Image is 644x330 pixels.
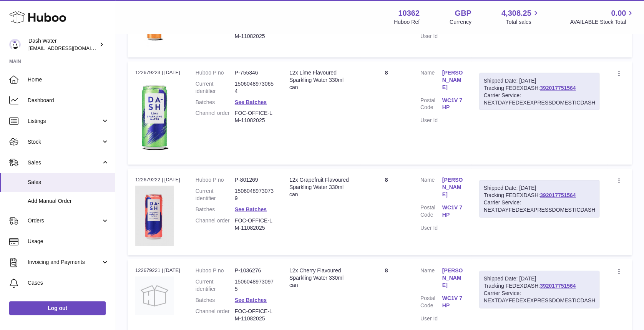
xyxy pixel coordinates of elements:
[235,217,274,231] dd: FOC-OFFICE-LM-11082025
[570,8,635,26] a: 0.00 AVAILABLE Stock Total
[483,275,595,282] div: Shipped Date: [DATE]
[235,278,274,292] dd: 15060489730975
[501,8,540,26] a: 4,308.25 Total sales
[394,18,420,26] div: Huboo Ref
[442,96,464,111] a: WC1V 7HP
[196,98,235,106] dt: Batches
[479,73,599,110] div: Tracking FEDEXDASH:
[28,179,109,186] span: Sales
[420,96,442,113] dt: Postal Code
[420,294,442,311] dt: Postal Code
[28,118,101,125] span: Listings
[135,78,174,155] img: 103621706197473.png
[420,267,442,290] dt: Name
[570,18,635,26] span: AVAILABLE Stock Total
[420,176,442,200] dt: Name
[28,45,113,51] span: [EMAIL_ADDRESS][DOMAIN_NAME]
[235,99,267,105] a: See Batches
[540,85,576,91] a: 392017751564
[235,307,274,322] dd: FOC-OFFICE-LM-11082025
[442,267,464,289] a: [PERSON_NAME]
[420,69,442,93] dt: Name
[611,8,626,18] span: 0.00
[420,224,442,231] dt: User Id
[235,176,274,183] dd: P-801269
[135,186,174,246] img: 103621724231836.png
[479,180,599,217] div: Tracking FEDEXDASH:
[28,279,109,287] span: Cases
[540,192,576,198] a: 392017751564
[289,267,352,289] div: 12x Cherry Flavoured Sparkling Water 330ml can
[483,91,595,106] div: Carrier Service: NEXTDAYFEDEXEXPRESSDOMESTICDASH
[196,206,235,213] dt: Batches
[196,80,235,95] dt: Current identifier
[442,294,464,309] a: WC1V 7HP
[196,187,235,202] dt: Current identifier
[235,297,267,303] a: See Batches
[501,8,531,18] span: 4,308.25
[235,206,267,212] a: See Batches
[235,267,274,274] dd: P-1036276
[196,296,235,303] dt: Batches
[28,259,101,266] span: Invoicing and Payments
[9,39,21,50] img: bea@dash-water.com
[9,301,106,315] a: Log out
[135,176,180,183] div: 122679222 | [DATE]
[442,176,464,198] a: [PERSON_NAME]
[360,168,413,255] td: 8
[442,69,464,91] a: [PERSON_NAME]
[28,37,98,52] div: Dash Water
[398,8,420,18] strong: 10362
[360,61,413,164] td: 8
[483,77,595,84] div: Shipped Date: [DATE]
[479,270,599,308] div: Tracking FEDEXDASH:
[196,69,235,76] dt: Huboo P no
[483,184,595,191] div: Shipped Date: [DATE]
[235,69,274,76] dd: P-755346
[540,282,576,289] a: 392017751564
[420,315,442,322] dt: User Id
[28,76,109,83] span: Home
[28,97,109,104] span: Dashboard
[196,109,235,124] dt: Channel order
[196,217,235,231] dt: Channel order
[289,69,352,91] div: 12x Lime Flavoured Sparkling Water 330ml can
[450,18,471,26] div: Currency
[235,80,274,95] dd: 15060489730654
[135,267,180,274] div: 122679221 | [DATE]
[196,278,235,292] dt: Current identifier
[196,176,235,183] dt: Huboo P no
[28,197,109,205] span: Add Manual Order
[455,8,471,18] strong: GBP
[196,267,235,274] dt: Huboo P no
[28,138,101,146] span: Stock
[483,289,595,304] div: Carrier Service: NEXTDAYFEDEXEXPRESSDOMESTICDASH
[28,159,101,166] span: Sales
[420,116,442,124] dt: User Id
[28,238,109,245] span: Usage
[135,276,174,315] img: no-photo.jpg
[235,187,274,202] dd: 15060489730739
[135,69,180,76] div: 122679223 | [DATE]
[506,18,540,26] span: Total sales
[420,33,442,40] dt: User Id
[196,307,235,322] dt: Channel order
[28,217,101,224] span: Orders
[420,204,442,220] dt: Postal Code
[483,199,595,213] div: Carrier Service: NEXTDAYFEDEXEXPRESSDOMESTICDASH
[442,204,464,218] a: WC1V 7HP
[289,176,352,198] div: 12x Grapefruit Flavoured Sparkling Water 330ml can
[235,109,274,124] dd: FOC-OFFICE-LM-11082025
